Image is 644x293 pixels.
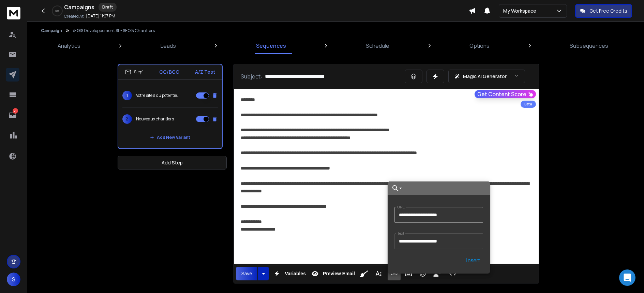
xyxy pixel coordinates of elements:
p: Leads [161,42,176,50]
button: Add Step [118,156,227,170]
p: Nouveaux chantiers [136,116,174,122]
div: Step 1 [125,69,144,75]
div: Open Intercom Messenger [619,269,635,286]
a: Subsequences [566,38,612,54]
button: S [7,273,20,286]
button: Insert [463,254,483,267]
span: Preview Email [321,271,356,277]
p: Get Free Credits [589,8,627,14]
label: URL [396,205,406,209]
a: Options [465,38,494,54]
button: Add New Variant [145,131,196,144]
button: Insert Unsubscribe Link [431,267,444,280]
a: Analytics [54,38,85,54]
p: Analytics [58,42,80,50]
button: Clean HTML [358,267,371,280]
button: Variables [270,267,307,280]
h1: Campaigns [64,3,94,11]
a: 21 [6,108,19,122]
button: Get Content Score [475,90,536,98]
button: Save [236,267,258,280]
div: Beta [521,101,536,108]
button: Choose Link [388,181,403,195]
p: Votre site a du potentiel SEO [136,93,180,98]
p: [DATE] 11:27 PM [86,13,115,19]
button: More Text [372,267,385,280]
a: Leads [156,38,180,54]
div: Draft [99,3,117,12]
span: 2 [122,114,132,124]
p: Options [469,42,490,50]
button: Emoticons [416,267,429,280]
button: Get Free Credits [575,4,632,18]
p: Subsequences [570,42,608,50]
span: Variables [283,271,307,277]
button: Campaign [41,28,62,33]
button: Code View [446,267,459,280]
li: Step1CC/BCCA/Z Test1Votre site a du potentiel SEO2Nouveaux chantiersAdd New Variant [118,64,223,149]
button: Preview Email [309,267,356,280]
p: Magic AI Generator [463,73,507,80]
p: CC/BCC [159,69,179,75]
span: 1 [122,91,132,100]
p: Subject: [241,72,262,80]
label: Text [396,231,405,236]
p: A/Z Test [195,69,215,75]
p: 21 [13,108,18,114]
p: Sequences [256,42,286,50]
p: Created At: [64,14,85,19]
p: 0 % [56,9,59,13]
p: My Workspace [503,8,539,14]
p: Schedule [366,42,389,50]
button: Magic AI Generator [448,70,525,83]
a: Schedule [362,38,393,54]
button: Insert Image (⌘P) [402,267,415,280]
a: Sequences [252,38,290,54]
p: ÆGIS Développement SL - SEO & Chantiers [73,28,155,33]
